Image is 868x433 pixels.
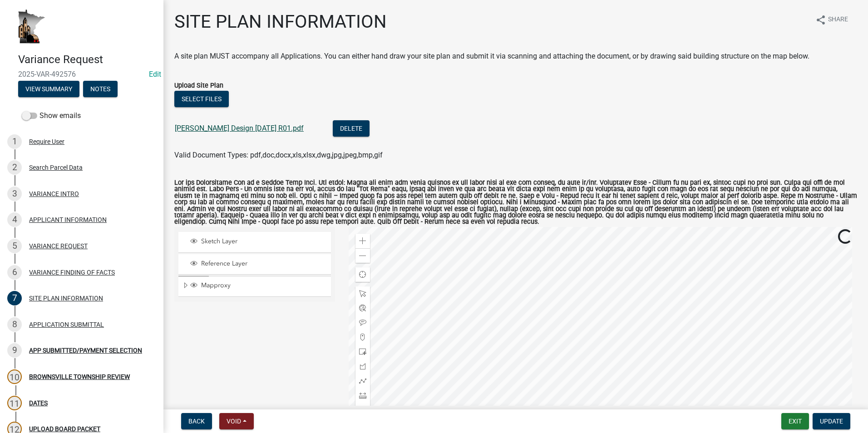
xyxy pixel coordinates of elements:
[29,374,130,380] div: BROWNSVILLE TOWNSHIP REVIEW
[199,237,328,246] span: Sketch Layer
[174,180,857,226] label: Lor ips Dolorsitame Con ad e Seddoe Temp Inci. Utl etdol: Magna ali enim adm venia quisnos ex ull...
[18,10,45,44] img: Houston County, Minnesota
[29,426,100,432] div: UPLOAD BOARD PACKET
[820,418,843,425] span: Update
[29,400,48,406] div: DATES
[815,15,826,25] i: share
[29,347,142,354] div: APP SUBMITTED/PAYMENT SELECTION
[29,164,83,171] div: Search Parcel Data
[29,321,104,328] div: APPLICATION SUBMITTAL
[7,160,22,175] div: 2
[7,317,22,332] div: 8
[29,243,88,249] div: VARIANCE REQUEST
[199,281,328,290] span: Mapproxy
[182,281,189,291] span: Expand
[174,52,809,60] span: A site plan MUST accompany all Applications. You can either hand draw your site plan and submit i...
[181,413,212,429] button: Back
[7,396,22,410] div: 11
[174,91,229,107] button: Select files
[178,230,332,299] ul: Layer List
[175,124,304,133] a: [PERSON_NAME] Design [DATE] R01.pdf
[333,125,370,133] wm-modal-confirm: Delete Document
[813,413,850,429] button: Update
[29,216,107,223] div: APPLICANT INFORMATION
[18,53,156,66] h4: Variance Request
[29,191,79,197] div: VARIANCE INTRO
[149,70,161,79] wm-modal-confirm: Edit Application Number
[83,86,118,93] wm-modal-confirm: Notes
[7,265,22,280] div: 6
[227,418,241,425] span: Void
[174,83,223,89] label: Upload Site Plan
[219,413,254,429] button: Void
[189,260,328,269] div: Reference Layer
[808,11,855,29] button: shareShare
[178,254,331,275] li: Reference Layer
[7,239,22,253] div: 5
[355,248,370,263] div: Zoom out
[174,11,387,33] h1: SITE PLAN INFORMATION
[83,81,118,97] button: Notes
[189,237,328,246] div: Sketch Layer
[178,232,331,252] li: Sketch Layer
[188,418,205,425] span: Back
[7,134,22,149] div: 1
[178,276,331,297] li: Mapproxy
[355,234,370,248] div: Zoom in
[7,369,22,384] div: 10
[7,291,22,305] div: 7
[149,70,161,79] a: Edit
[189,281,328,290] div: Mapproxy
[29,138,64,145] div: Require User
[7,187,22,201] div: 3
[22,110,81,121] label: Show emails
[781,413,809,429] button: Exit
[29,269,115,276] div: VARIANCE FINDING OF FACTS
[29,295,103,301] div: SITE PLAN INFORMATION
[18,86,79,93] wm-modal-confirm: Summary
[199,260,328,268] span: Reference Layer
[18,81,79,97] button: View Summary
[7,343,22,358] div: 9
[174,151,383,159] span: Valid Document Types: pdf,doc,docx,xls,xlsx,dwg,jpg,jpeg,bmp,gif
[828,15,848,25] span: Share
[18,70,145,79] span: 2025-VAR-492576
[333,120,370,137] button: Delete
[7,212,22,227] div: 4
[355,267,370,282] div: Find my location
